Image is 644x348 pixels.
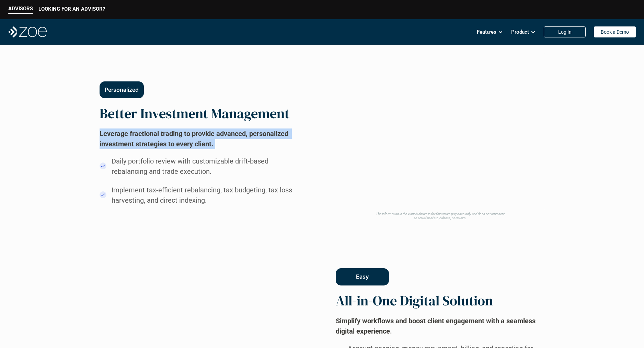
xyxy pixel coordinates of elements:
[544,26,586,37] a: Log In
[105,86,139,93] p: Personalized
[336,292,493,309] h2: All-in-One Digital Solution
[8,5,33,12] p: ADVISORS
[336,316,540,336] h2: Simplify workflows and boost client engagement with a seamless digital experience.
[594,26,636,37] a: Book a Demo
[100,105,289,122] h2: Better Investment Management
[376,212,504,216] em: The information in the visuals above is for illustrative purposes only and does not represent
[38,6,105,12] p: LOOKING FOR AN ADVISOR?
[414,216,467,220] em: an actual user's z, balance, or returzn.
[100,81,144,98] button: Personalized
[511,27,529,37] p: Product
[100,128,306,149] h2: Leverage fractional trading to provide advanced, personalized investment strategies to every client.
[558,29,572,35] p: Log In
[112,185,304,205] p: Implement tax-efficient rebalancing, tax budgeting, tax loss harvesting, and direct indexing.
[336,268,389,285] button: Easy
[601,29,629,35] p: Book a Demo
[356,273,369,280] p: Easy
[112,156,292,177] p: Daily portfolio review with customizable drift-based rebalancing and trade execution.
[477,27,496,37] p: Features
